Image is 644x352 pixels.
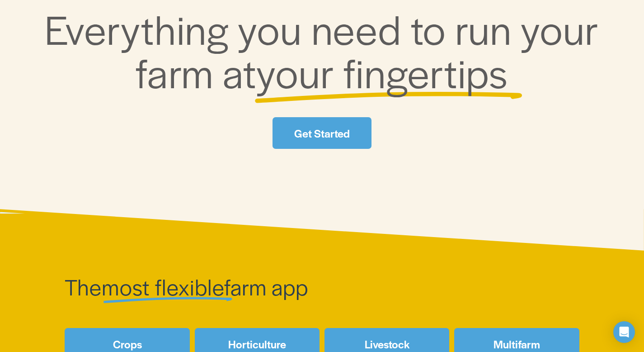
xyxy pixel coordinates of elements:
span: most flexible [102,271,224,302]
a: Get Started [273,117,371,149]
span: The [65,271,102,302]
span: your fingertips [256,43,508,100]
span: farm app [224,271,308,302]
div: Open Intercom Messenger [613,321,635,343]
